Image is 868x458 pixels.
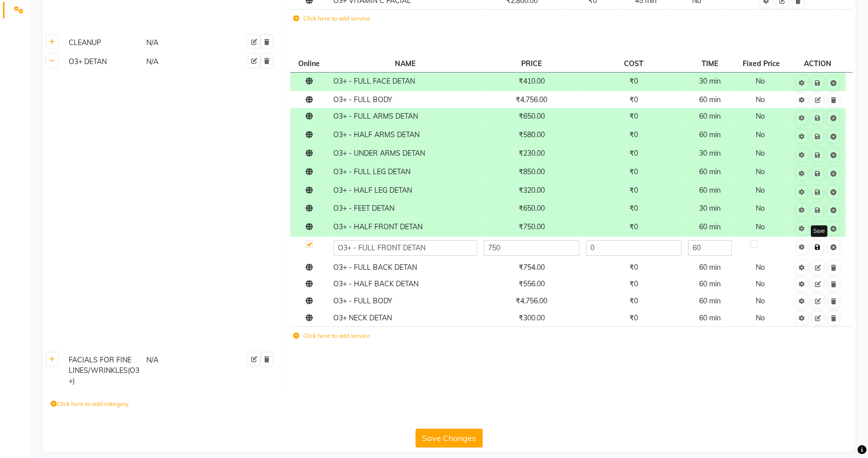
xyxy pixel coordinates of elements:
span: ₹4,756.00 [516,296,547,305]
span: O3+ - FEET DETAN [333,204,394,213]
div: N/A [145,354,222,387]
span: No [756,296,765,305]
th: Fixed Price [735,56,790,73]
span: ₹0 [629,77,638,86]
button: Save Changes [415,428,483,447]
th: Online [290,56,330,73]
span: ₹410.00 [518,77,544,86]
span: ₹0 [629,130,638,139]
span: ₹0 [629,279,638,288]
span: 60 min [699,130,721,139]
span: 60 min [699,186,721,195]
th: COST [582,56,685,73]
span: O3+ - HALF BACK DETAN [333,279,418,288]
span: O3+ - FULL BACK DETAN [333,263,417,272]
span: No [756,167,765,176]
span: ₹0 [629,95,638,104]
span: 30 min [699,149,721,158]
div: FACIALS FOR FINE LINES/WRINKLES(O3+) [65,354,141,387]
span: No [756,95,765,104]
label: Click here to add service [293,14,370,23]
span: No [756,112,765,121]
span: No [756,77,765,86]
span: ₹0 [629,167,638,176]
span: O3+ NECK DETAN [333,313,392,322]
span: O3+ - FULL ARMS DETAN [333,112,418,121]
span: ₹0 [629,263,638,272]
th: ACTION [790,56,845,73]
span: 60 min [699,95,721,104]
span: O3+ - UNDER ARMS DETAN [333,149,425,158]
span: ₹750.00 [518,222,544,231]
span: O3+ - HALF FRONT DETAN [333,222,422,231]
span: No [756,279,765,288]
span: O3+ - FULL BODY [333,296,392,305]
div: O3+ DETAN [65,56,141,68]
th: NAME [330,56,481,73]
span: ₹754.00 [518,263,544,272]
span: No [756,204,765,213]
span: O3+ - FULL FACE DETAN [333,77,415,86]
th: TIME [685,56,735,73]
div: CLEANUP [65,37,141,49]
span: ₹556.00 [518,279,544,288]
span: 60 min [699,263,721,272]
span: ₹0 [629,222,638,231]
span: O3+ - FULL BODY [333,95,392,104]
span: ₹300.00 [518,313,544,322]
span: ₹0 [629,296,638,305]
span: ₹0 [629,112,638,121]
span: No [756,149,765,158]
span: ₹650.00 [518,112,544,121]
span: No [756,263,765,272]
span: ₹0 [629,149,638,158]
span: 60 min [699,222,721,231]
span: No [756,130,765,139]
span: 60 min [699,296,721,305]
span: ₹0 [629,186,638,195]
div: Save [811,225,827,237]
label: Click here to add category. [51,399,130,408]
th: PRICE [481,56,583,73]
span: ₹0 [629,313,638,322]
span: 60 min [699,279,721,288]
span: 30 min [699,204,721,213]
span: ₹320.00 [518,186,544,195]
span: O3+ - HALF LEG DETAN [333,186,412,195]
div: N/A [145,56,222,68]
span: ₹580.00 [518,130,544,139]
span: 60 min [699,313,721,322]
span: 30 min [699,77,721,86]
span: ₹850.00 [518,167,544,176]
span: ₹230.00 [518,149,544,158]
span: 60 min [699,167,721,176]
span: No [756,222,765,231]
span: ₹0 [629,204,638,213]
span: O3+ - HALF ARMS DETAN [333,130,419,139]
span: No [756,186,765,195]
span: ₹650.00 [518,204,544,213]
span: No [756,313,765,322]
span: 60 min [699,112,721,121]
label: Click here to add service [293,331,370,340]
span: O3+ - FULL LEG DETAN [333,167,410,176]
div: N/A [145,37,222,49]
span: ₹4,756.00 [516,95,547,104]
